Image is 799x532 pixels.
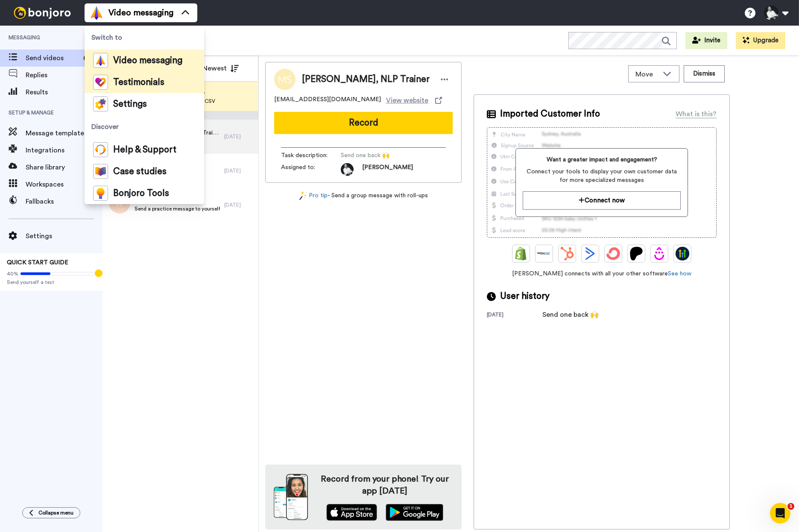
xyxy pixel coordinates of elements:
a: Testimonials [85,71,204,93]
button: Upgrade [736,32,785,49]
a: Video messaging [85,50,204,71]
span: Testimonials [113,78,164,87]
span: Settings [113,100,147,108]
span: Settings [26,231,102,241]
span: Share library [26,162,102,172]
img: playstore [386,504,443,521]
div: Send one back 🙌 [542,310,599,320]
span: Workspaces [26,179,102,190]
img: download [274,474,308,520]
span: User history [500,290,550,303]
button: Dismiss [684,65,725,82]
span: Send one back 🙌 [341,151,422,160]
img: bj-logo-header-white.svg [10,7,74,19]
button: Newest [196,60,245,77]
span: Case studies [113,167,167,176]
iframe: Intercom live chat [770,503,790,523]
span: QUICK START GUIDE [7,260,68,266]
span: Send yourself a test [7,279,96,286]
span: Move [635,69,659,79]
img: appstore [326,504,377,521]
h4: Record from your phone! Try our app [DATE] [316,473,453,497]
img: case-study-colored.svg [93,164,108,179]
span: Fallbacks [26,196,102,207]
span: 40% [7,270,18,277]
img: vm-color.svg [90,6,103,20]
div: - Send a group message with roll-ups [265,191,462,200]
span: Want a greater impact and engagement? [523,155,680,164]
img: Drip [653,247,666,260]
img: Shopify [514,247,528,260]
a: Help & Support [85,139,204,161]
a: Settings [85,93,204,115]
div: [DATE] [487,311,542,320]
span: Send a practice message to yourself [135,205,220,212]
a: Case studies [85,161,204,182]
img: settings-colored.svg [93,96,108,111]
span: Message template [26,128,86,138]
span: [PERSON_NAME], NLP Trainer [302,73,430,86]
span: [PERSON_NAME] connects with all your other software [487,269,717,278]
div: [DATE] [224,167,254,174]
span: Help & Support [113,146,176,154]
button: Invite [685,32,727,49]
span: [PERSON_NAME] [362,163,413,176]
span: Discover [85,115,204,139]
img: Image of Michael Stevenson, NLP Trainer [274,69,296,90]
img: bj-tools-colored.svg [93,186,108,201]
div: 3 [84,54,94,62]
a: View website [386,95,442,105]
span: Assigned to: [281,163,341,176]
div: Tooltip anchor [95,269,102,277]
a: Bonjoro Tools [85,182,204,204]
span: Bonjoro Tools [113,189,169,198]
div: [DATE] [224,202,254,208]
img: tm-color.svg [93,75,108,90]
span: Video messaging [108,7,173,19]
a: Pro tip [299,191,328,200]
img: ActiveCampaign [583,247,597,260]
span: Integrations [26,145,86,155]
span: Switch to [85,26,204,50]
img: ConvertKit [606,247,620,260]
span: View website [386,95,428,105]
a: See how [668,271,691,277]
img: GoHighLevel [676,247,689,260]
span: Collapse menu [38,509,73,516]
img: vm-color.svg [93,53,108,68]
span: Connect your tools to display your own customer data for more specialized messages [523,167,680,184]
span: Replies [26,70,102,80]
img: 1731ae49-f155-4e70-b758-865b9d57befd-1721306140.jpg [341,163,354,176]
span: [EMAIL_ADDRESS][DOMAIN_NAME] [274,95,381,105]
img: Ontraport [537,247,551,260]
span: Send videos [26,53,80,63]
img: Patreon [629,247,643,260]
img: Hubspot [560,247,574,260]
button: Collapse menu [22,507,80,518]
span: Results [26,87,102,97]
div: [DATE] [224,133,254,140]
button: Record [274,112,453,134]
img: help-and-support-colored.svg [93,142,108,157]
span: Task description : [281,151,341,160]
span: Imported Customer Info [500,108,600,120]
button: Connect now [523,191,680,210]
span: Video messaging [113,56,182,65]
span: 1 [787,503,794,510]
div: What is this? [676,109,717,119]
img: magic-wand.svg [299,191,307,200]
